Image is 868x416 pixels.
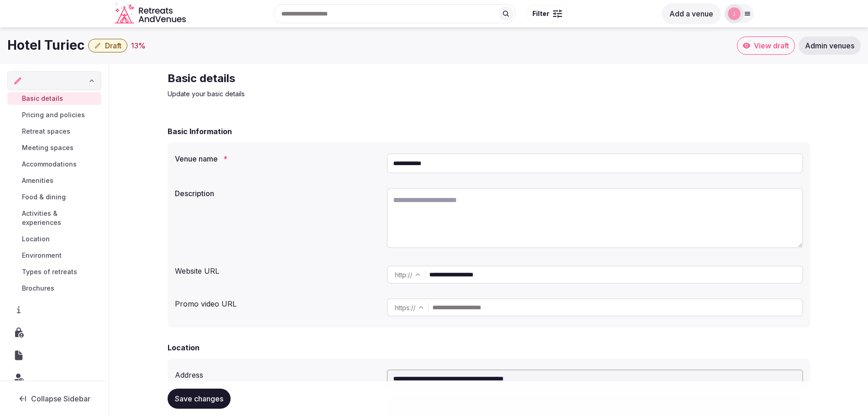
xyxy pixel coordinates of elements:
[175,262,379,276] div: Website URL
[168,342,200,353] h2: Location
[22,209,98,227] span: Activities & experiences
[754,41,789,50] span: View draft
[22,94,63,103] span: Basic details
[7,125,101,138] a: Retreat spaces
[7,158,101,171] a: Accommodations
[131,40,146,51] button: 13%
[7,92,101,105] a: Basic details
[168,126,232,137] h2: Basic Information
[532,9,549,18] span: Filter
[7,36,84,54] h1: Hotel Turiec
[22,127,70,136] span: Retreat spaces
[7,191,101,203] a: Food & dining
[168,89,474,99] p: Update your basic details
[175,394,223,403] span: Save changes
[7,389,101,409] button: Collapse Sidebar
[7,265,101,278] a: Types of retreats
[115,4,188,24] svg: Retreats and Venues company logo
[22,143,74,152] span: Meeting spaces
[31,394,90,403] span: Collapse Sidebar
[175,155,379,162] label: Venue name
[22,251,62,260] span: Environment
[175,190,379,197] label: Description
[737,36,795,55] a: View draft
[168,389,231,409] button: Save changes
[7,207,101,229] a: Activities & experiences
[7,233,101,245] a: Location
[22,192,66,202] span: Food & dining
[22,284,54,293] span: Brochures
[728,7,741,20] img: jen-7867
[175,295,379,309] div: Promo video URL
[805,41,854,50] span: Admin venues
[7,249,101,262] a: Environment
[662,3,721,24] button: Add a venue
[7,174,101,187] a: Amenities
[131,40,146,51] div: 13 %
[168,71,474,86] h2: Basic details
[22,160,77,169] span: Accommodations
[7,141,101,154] a: Meeting spaces
[22,176,53,185] span: Amenities
[115,4,188,24] a: Visit the homepage
[88,39,127,52] button: Draft
[22,110,85,120] span: Pricing and policies
[175,366,379,380] div: Address
[662,9,721,18] a: Add a venue
[105,41,121,50] span: Draft
[799,36,861,55] a: Admin venues
[526,5,568,22] button: Filter
[22,267,77,276] span: Types of retreats
[22,234,50,244] span: Location
[7,109,101,121] a: Pricing and policies
[7,282,101,295] a: Brochures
